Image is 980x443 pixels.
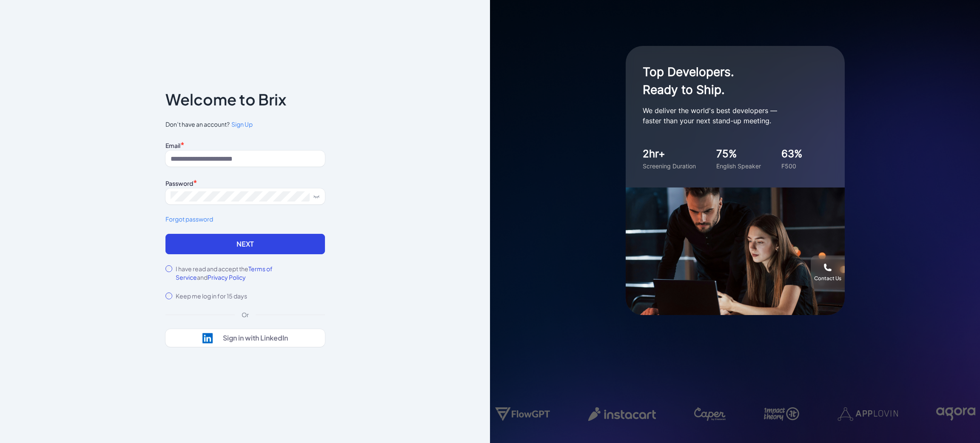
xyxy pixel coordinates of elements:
[208,273,246,281] span: Privacy Policy
[165,329,325,347] button: Sign in with LinkedIn
[643,146,696,162] div: 2hr+
[165,215,325,224] a: Forgot password
[781,146,803,162] div: 63%
[643,162,696,170] div: Screening Duration
[176,264,325,281] label: I have read and accept the and
[643,63,813,99] h1: Top Developers. Ready to Ship.
[716,162,761,170] div: English Speaker
[223,334,288,342] div: Sign in with LinkedIn
[165,234,325,254] button: Next
[230,120,253,129] a: Sign Up
[165,93,286,106] p: Welcome to Brix
[716,146,761,162] div: 75%
[811,256,845,290] button: Contact Us
[165,179,193,187] label: Password
[643,105,813,126] p: We deliver the world's best developers — faster than your next stand-up meeting.
[235,310,256,319] div: Or
[231,120,253,128] span: Sign Up
[176,292,247,300] label: Keep me log in for 15 days
[814,275,841,282] div: Contact Us
[165,120,325,129] span: Don’t have an account?
[165,142,180,149] label: Email
[781,162,803,170] div: F500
